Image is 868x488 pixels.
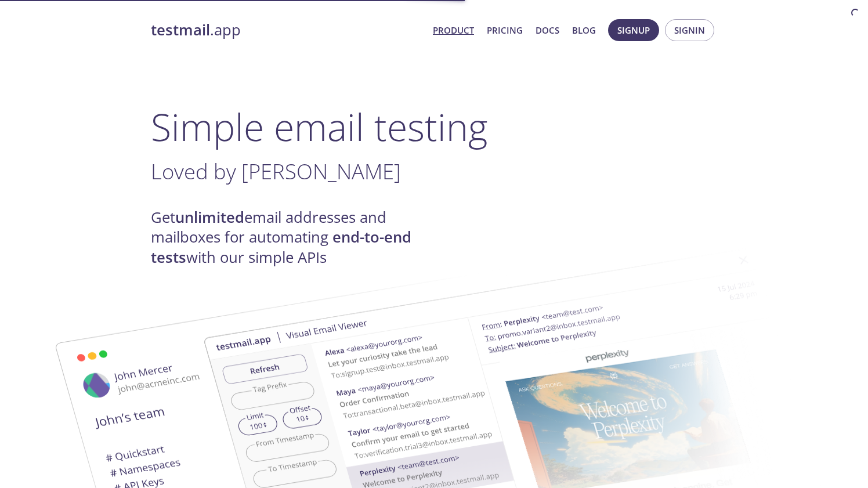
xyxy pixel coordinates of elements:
a: Docs [536,23,559,38]
button: Signin [665,19,714,41]
span: Signup [617,23,650,38]
a: testmail.app [151,20,424,40]
strong: testmail [151,20,210,40]
span: Loved by [PERSON_NAME] [151,157,401,186]
a: Pricing [487,23,523,38]
a: Product [433,23,474,38]
h1: Simple email testing [151,104,717,149]
strong: end-to-end tests [151,227,411,267]
strong: unlimited [175,207,244,227]
span: Signin [674,23,705,38]
a: Blog [572,23,596,38]
h4: Get email addresses and mailboxes for automating with our simple APIs [151,208,434,268]
button: Signup [608,19,659,41]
